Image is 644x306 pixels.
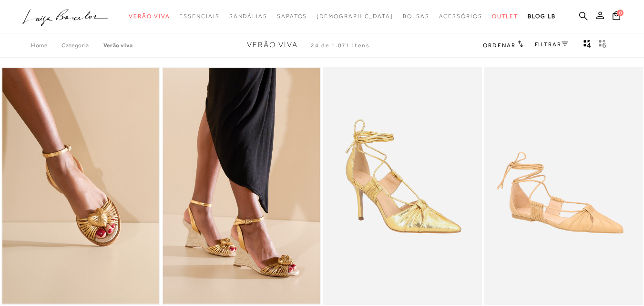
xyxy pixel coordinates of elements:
span: Sandálias [229,13,267,20]
span: Verão Viva [129,13,170,20]
a: FILTRAR [535,41,568,48]
span: Outlet [492,13,519,20]
span: Sapatos [277,13,307,20]
a: noSubCategoriesText [179,8,219,25]
a: noSubCategoriesText [492,8,519,25]
a: noSubCategoriesText [129,8,170,25]
img: RASTEIRA OURO COM SOLADO EM JUTÁ [2,68,159,304]
a: RASTEIRA OURO COM SOLADO EM JUTÁ RASTEIRA OURO COM SOLADO EM JUTÁ [2,68,159,304]
a: noSubCategoriesText [277,8,307,25]
button: 0 [610,11,623,23]
span: 0 [617,10,624,16]
span: Verão Viva [247,41,298,49]
a: Home [31,42,61,49]
span: Ordenar [483,42,515,49]
span: BLOG LB [528,13,555,20]
img: SANDÁLIA ANABELA OURO COM SALTO ALTO EM JUTA [163,68,320,304]
img: SAPATILHA EM COURO BEGE AREIA COM AMARRAÇÃO [485,68,642,304]
span: Essenciais [179,13,219,20]
a: noSubCategoriesText [317,8,393,25]
a: noSubCategoriesText [229,8,267,25]
span: 24 de 1.071 itens [311,42,370,49]
a: SANDÁLIA ANABELA OURO COM SALTO ALTO EM JUTA SANDÁLIA ANABELA OURO COM SALTO ALTO EM JUTA [163,68,320,304]
a: Verão Viva [103,42,133,49]
span: Acessórios [439,13,482,20]
img: SCARPIN SALTO ALTO EM METALIZADO OURO COM AMARRAÇÃO [324,68,481,304]
a: Categoria [61,42,103,49]
button: gridText6Desc [596,39,609,52]
a: noSubCategoriesText [439,8,482,25]
a: SCARPIN SALTO ALTO EM METALIZADO OURO COM AMARRAÇÃO SCARPIN SALTO ALTO EM METALIZADO OURO COM AMA... [324,68,481,304]
a: noSubCategoriesText [403,8,429,25]
span: Bolsas [403,13,429,20]
a: BLOG LB [528,8,555,25]
button: Mostrar 4 produtos por linha [581,39,594,52]
a: SAPATILHA EM COURO BEGE AREIA COM AMARRAÇÃO SAPATILHA EM COURO BEGE AREIA COM AMARRAÇÃO [485,68,642,304]
span: [DEMOGRAPHIC_DATA] [317,13,393,20]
